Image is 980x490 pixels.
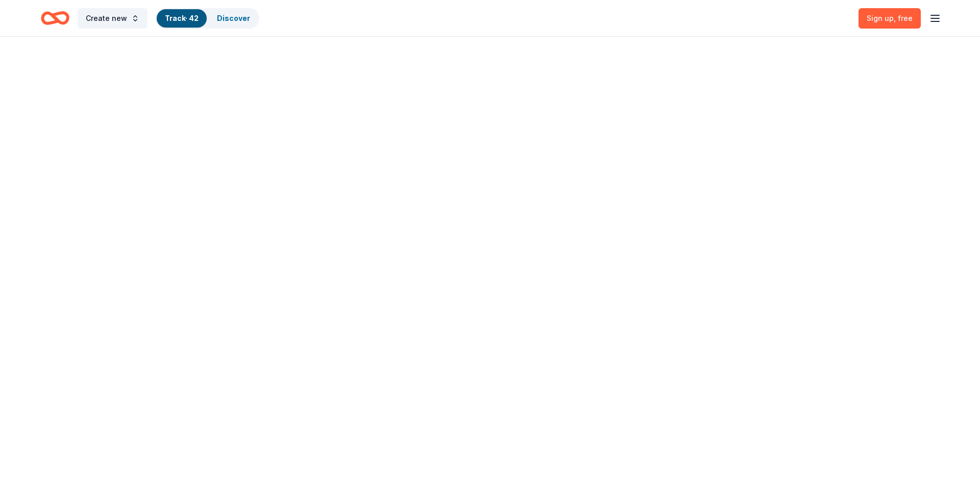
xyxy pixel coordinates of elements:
a: Track· 42 [165,14,199,22]
button: Track· 42Discover [156,8,259,29]
span: Sign up [867,14,913,22]
span: Create new [86,12,127,24]
a: Sign up, free [859,8,921,29]
span: , free [894,14,913,22]
button: Create new [78,8,148,29]
a: Discover [217,14,250,22]
a: Home [41,6,69,30]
